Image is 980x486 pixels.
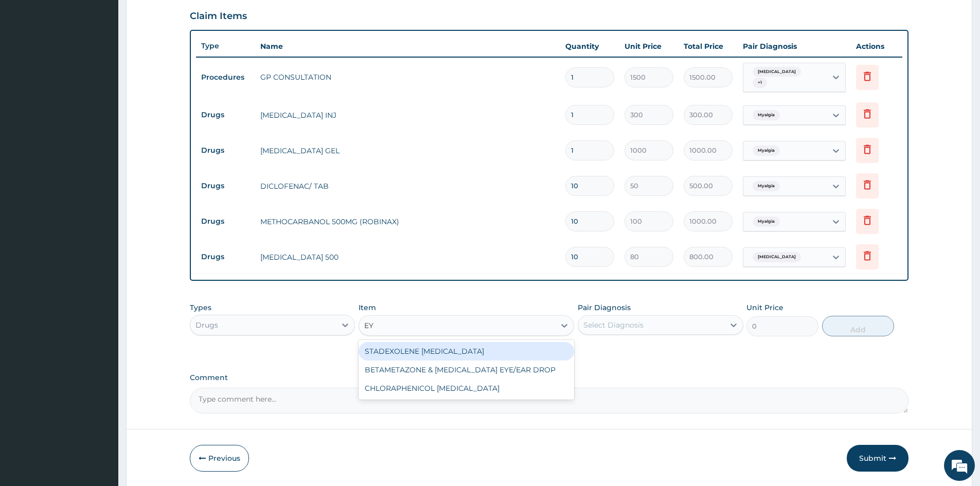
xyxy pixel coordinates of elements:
div: STADEXOLENE [MEDICAL_DATA] [359,342,574,361]
label: Comment [190,373,908,382]
span: [MEDICAL_DATA] [753,67,801,77]
div: BETAMETAZONE & [MEDICAL_DATA] EYE/EAR DROP [359,361,574,379]
span: Myalgia [753,217,780,227]
h3: Claim Items [190,11,247,22]
span: Myalgia [753,146,780,156]
td: Drugs [196,141,255,160]
td: Drugs [196,105,255,124]
label: Item [359,302,376,313]
td: [MEDICAL_DATA] GEL [255,140,560,161]
td: Drugs [196,247,255,266]
td: DICLOFENAC/ TAB [255,176,560,196]
div: Select Diagnosis [583,320,644,330]
img: d_794563401_company_1708531726252_794563401 [19,51,42,77]
label: Unit Price [746,302,783,313]
span: Myalgia [753,181,780,191]
th: Actions [851,36,902,57]
button: Previous [190,445,249,472]
th: Unit Price [619,36,679,57]
td: [MEDICAL_DATA] INJ [255,105,560,125]
td: Drugs [196,176,255,195]
button: Add [822,316,894,336]
span: + 1 [753,78,767,88]
td: GP CONSULTATION [255,67,560,87]
th: Quantity [560,36,619,57]
div: Minimize live chat window [169,5,193,30]
textarea: Type your message and hit 'Enter' [5,281,196,317]
label: Pair Diagnosis [578,302,631,313]
td: Drugs [196,212,255,231]
div: Chat with us now [54,58,173,71]
span: We're online! [60,130,142,233]
td: [MEDICAL_DATA] 500 [255,247,560,267]
td: METHOCARBANOL 500MG (ROBINAX) [255,211,560,232]
div: CHLORAPHENICOL [MEDICAL_DATA] [359,379,574,398]
td: Procedures [196,68,255,87]
th: Pair Diagnosis [738,36,851,57]
th: Name [255,36,560,57]
div: Drugs [195,320,218,330]
span: [MEDICAL_DATA] [753,252,801,262]
th: Total Price [679,36,738,57]
th: Type [196,37,255,56]
span: Myalgia [753,110,780,120]
label: Types [190,303,211,312]
button: Submit [847,445,908,472]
